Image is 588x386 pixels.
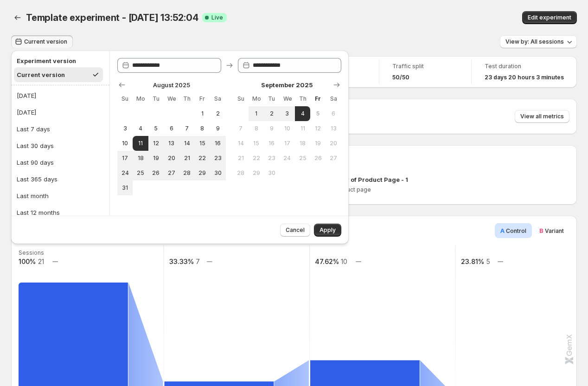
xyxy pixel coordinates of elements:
[505,38,564,45] span: View by: All sessions
[38,257,44,265] text: 21
[283,125,291,132] span: 10
[314,95,322,103] span: Fr
[237,125,245,132] span: 7
[500,35,577,48] button: View by: All sessions
[117,151,133,166] button: Sunday August 17 2025
[283,95,291,103] span: We
[528,14,571,21] span: Edit experiment
[500,227,505,234] span: A
[136,125,144,132] span: 4
[121,140,129,147] span: 10
[280,91,295,106] th: Wednesday
[148,91,164,106] th: Tuesday
[314,140,322,147] span: 19
[280,106,295,121] button: Wednesday September 3 2025
[195,106,210,121] button: Friday August 1 2025
[299,140,307,147] span: 18
[314,154,322,162] span: 26
[117,180,133,195] button: Sunday August 31 2025
[299,154,307,162] span: 25
[214,110,222,117] span: 2
[17,158,54,167] div: Last 90 days
[310,106,326,121] button: Today Friday September 5 2025
[310,91,326,106] th: Friday
[295,91,310,106] th: Thursday
[539,227,543,234] span: B
[121,154,129,162] span: 17
[295,136,310,151] button: Thursday September 18 2025
[14,155,107,170] button: Last 90 days
[333,175,408,184] p: Copy of Product Page - 1
[152,169,160,177] span: 26
[326,151,341,166] button: Saturday September 27 2025
[326,106,341,121] button: Saturday September 6 2025
[233,166,249,180] button: Sunday September 28 2025
[280,136,295,151] button: Wednesday September 17 2025
[299,95,307,103] span: Th
[214,95,222,103] span: Sa
[283,140,291,147] span: 17
[264,106,279,121] button: Tuesday September 2 2025
[179,121,194,136] button: Thursday August 7 2025
[167,169,175,177] span: 27
[249,166,264,180] button: Monday September 29 2025
[485,62,564,82] a: Test duration23 days 20 hours 3 minutes
[295,121,310,136] button: Thursday September 11 2025
[268,154,275,162] span: 23
[183,140,191,147] span: 14
[330,154,338,162] span: 27
[214,140,222,147] span: 16
[283,154,291,162] span: 24
[295,106,310,121] button: End of range Thursday September 4 2025
[506,227,526,234] span: Control
[210,91,225,106] th: Saturday
[17,124,50,134] div: Last 7 days
[268,140,275,147] span: 16
[133,136,148,151] button: Start of range Monday August 11 2025
[11,35,73,48] button: Current version
[485,63,564,70] span: Test duration
[233,91,249,106] th: Sunday
[198,125,206,132] span: 8
[14,188,107,203] button: Last month
[330,125,338,132] span: 13
[14,172,107,187] button: Last 365 days
[164,91,179,106] th: Wednesday
[237,95,245,103] span: Su
[283,110,291,117] span: 3
[195,151,210,166] button: Friday August 22 2025
[249,106,264,121] button: Monday September 1 2025
[133,121,148,136] button: Monday August 4 2025
[136,154,144,162] span: 18
[167,95,175,103] span: We
[117,91,133,106] th: Sunday
[167,154,175,162] span: 20
[183,154,191,162] span: 21
[11,11,24,24] button: Back
[195,136,210,151] button: Friday August 15 2025
[148,121,164,136] button: Tuesday August 5 2025
[198,140,206,147] span: 15
[461,257,484,265] text: 23.81%
[14,122,107,136] button: Last 7 days
[183,169,191,177] span: 28
[268,125,275,132] span: 9
[252,110,260,117] span: 1
[167,140,175,147] span: 13
[330,95,338,103] span: Sa
[133,166,148,180] button: Monday August 25 2025
[268,95,275,103] span: Tu
[314,224,341,237] button: Apply
[233,151,249,166] button: Sunday September 21 2025
[249,91,264,106] th: Monday
[280,121,295,136] button: Wednesday September 10 2025
[133,151,148,166] button: Monday August 18 2025
[164,136,179,151] button: Wednesday August 13 2025
[198,110,206,117] span: 1
[249,151,264,166] button: Monday September 22 2025
[392,74,409,81] span: 50/50
[237,169,245,177] span: 28
[486,257,490,265] text: 5
[14,205,107,220] button: Last 12 months
[195,166,210,180] button: Friday August 29 2025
